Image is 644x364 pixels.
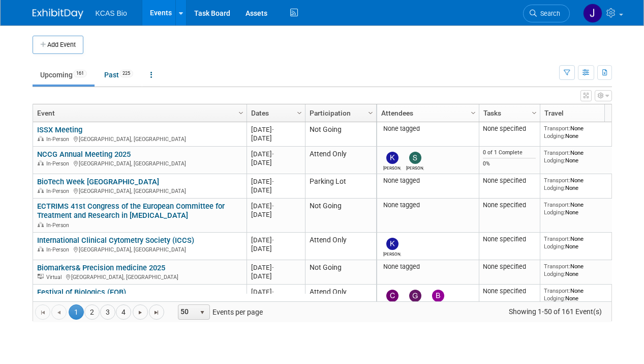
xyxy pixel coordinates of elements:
[251,150,300,158] div: [DATE]
[381,177,475,185] div: None tagged
[386,290,398,302] img: Charisse Fernandez
[272,236,274,244] span: -
[37,186,242,195] div: [GEOGRAPHIC_DATA], [GEOGRAPHIC_DATA]
[73,70,87,77] span: 161
[499,304,611,319] span: Showing 1-50 of 161 Event(s)
[37,125,82,134] a: ISSX Meeting
[38,274,44,279] img: Virtual Event
[235,104,247,120] a: Column Settings
[544,287,617,302] div: None None
[544,201,570,208] span: Transport:
[544,177,570,184] span: Transport:
[310,104,370,122] a: Participation
[251,288,300,296] div: [DATE]
[37,104,240,122] a: Event
[544,177,617,191] div: None None
[544,125,617,139] div: None None
[544,149,617,164] div: None None
[38,188,44,193] img: In-Person Event
[38,136,44,141] img: In-Person Event
[468,104,479,120] a: Column Settings
[251,236,300,244] div: [DATE]
[544,270,565,277] span: Lodging:
[37,245,242,254] div: [GEOGRAPHIC_DATA], [GEOGRAPHIC_DATA]
[305,122,376,147] td: Not Going
[381,104,472,122] a: Attendees
[178,305,196,319] span: 50
[544,263,570,270] span: Transport:
[381,201,475,209] div: None tagged
[530,109,538,117] span: Column Settings
[381,263,475,271] div: None tagged
[406,164,424,171] div: Sara Herrmann
[37,236,194,245] a: International Clinical Cytometry Society (ICCS)
[537,10,560,17] span: Search
[381,125,475,133] div: None tagged
[366,109,375,117] span: Column Settings
[46,246,72,253] span: In-Person
[483,263,536,271] div: None specified
[305,285,376,319] td: Attend Only
[386,238,398,250] img: Karla Moncada
[39,309,47,317] span: Go to the first page
[38,246,44,251] img: In-Person Event
[523,5,570,22] a: Search
[37,272,242,281] div: [GEOGRAPHIC_DATA], [GEOGRAPHIC_DATA]
[544,235,570,242] span: Transport:
[272,178,274,185] span: -
[251,104,298,122] a: Dates
[544,184,565,191] span: Lodging:
[46,222,72,229] span: In-Person
[152,309,161,317] span: Go to the last page
[305,147,376,174] td: Attend Only
[483,160,536,167] div: 0%
[469,109,477,117] span: Column Settings
[544,295,565,302] span: Lodging:
[37,159,242,167] div: [GEOGRAPHIC_DATA], [GEOGRAPHIC_DATA]
[483,201,536,209] div: None specified
[483,149,536,156] div: 0 of 1 Complete
[33,65,95,85] a: Upcoming161
[305,174,376,199] td: Parking Lot
[544,235,617,250] div: None None
[37,263,165,272] a: Biomarkers& Precision medicine 2025
[544,157,565,164] span: Lodging:
[483,287,536,295] div: None specified
[295,109,303,117] span: Column Settings
[116,304,131,320] a: 4
[33,36,83,54] button: Add Event
[305,199,376,233] td: Not Going
[100,304,115,320] a: 3
[272,126,274,133] span: -
[544,263,617,277] div: None None
[46,136,72,143] span: In-Person
[251,125,300,134] div: [DATE]
[483,177,536,185] div: None specified
[251,244,300,253] div: [DATE]
[365,104,376,120] a: Column Settings
[272,288,274,296] span: -
[383,250,401,257] div: Karla Moncada
[294,104,305,120] a: Column Settings
[165,304,273,320] span: Events per page
[37,288,126,297] a: Festival of Biologics (FOB)
[272,202,274,210] span: -
[37,177,159,186] a: BioTech Week [GEOGRAPHIC_DATA]
[251,177,300,186] div: [DATE]
[544,209,565,216] span: Lodging:
[251,263,300,272] div: [DATE]
[544,149,570,156] span: Transport:
[251,210,300,219] div: [DATE]
[97,65,141,85] a: Past225
[55,309,63,317] span: Go to the previous page
[272,150,274,158] span: -
[136,309,144,317] span: Go to the next page
[305,260,376,285] td: Not Going
[529,104,540,120] a: Column Settings
[251,202,300,210] div: [DATE]
[544,201,617,216] div: None None
[305,233,376,260] td: Attend Only
[409,152,421,164] img: Sara Herrmann
[544,243,565,250] span: Lodging:
[483,104,533,122] a: Tasks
